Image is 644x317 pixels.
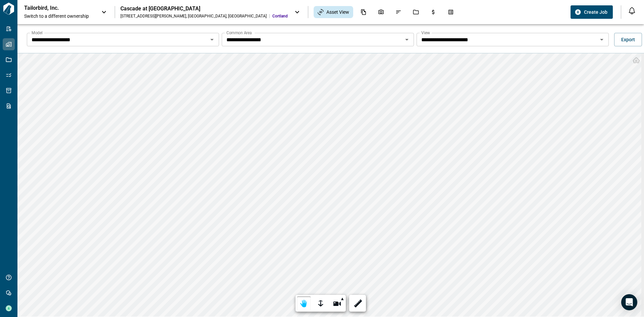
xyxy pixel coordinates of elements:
div: Takeoff Center [444,6,458,18]
span: Create Job [584,9,607,15]
span: Asset View [326,9,349,15]
button: Create Job [571,5,613,19]
label: Common Area [226,30,252,36]
button: Export [614,33,642,46]
div: Jobs [409,6,423,18]
label: View [421,30,430,36]
p: Tailorbird, Inc. [24,5,85,11]
button: Open notification feed [627,5,637,16]
span: Export [621,36,635,43]
label: Model [32,30,43,36]
div: Issues & Info [391,6,406,18]
button: Open [402,35,412,44]
div: [STREET_ADDRESS][PERSON_NAME] , [GEOGRAPHIC_DATA] , [GEOGRAPHIC_DATA] [120,13,267,19]
div: Asset View [314,6,353,18]
span: Switch to a different ownership [24,13,95,19]
span: Cortland [272,13,288,19]
div: Open Intercom Messenger [621,294,637,310]
button: Open [597,35,606,44]
div: Budgets [426,6,440,18]
div: Photos [374,6,388,18]
div: Documents [357,6,371,18]
div: Cascade at [GEOGRAPHIC_DATA] [120,5,288,12]
button: Open [207,35,217,44]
